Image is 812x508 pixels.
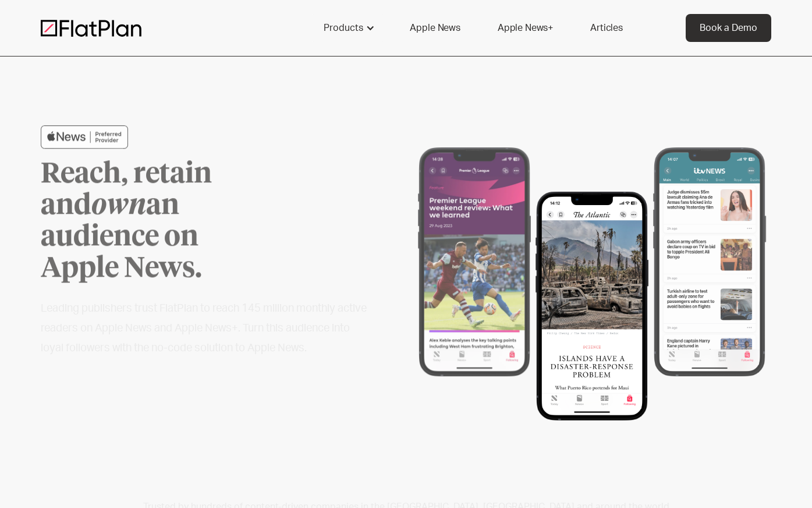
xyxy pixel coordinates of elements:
[396,14,474,42] a: Apple News
[700,21,757,35] div: Book a Demo
[686,14,771,42] a: Book a Demo
[324,21,363,35] div: Products
[484,14,567,42] a: Apple News+
[576,14,637,42] a: Articles
[91,192,146,220] em: own
[310,14,387,42] div: Products
[41,299,370,358] h2: Leading publishers trust FlatPlan to reach 145 million monthly active readers on Apple News and A...
[41,158,279,284] h1: Reach, retain and an audience on Apple News.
